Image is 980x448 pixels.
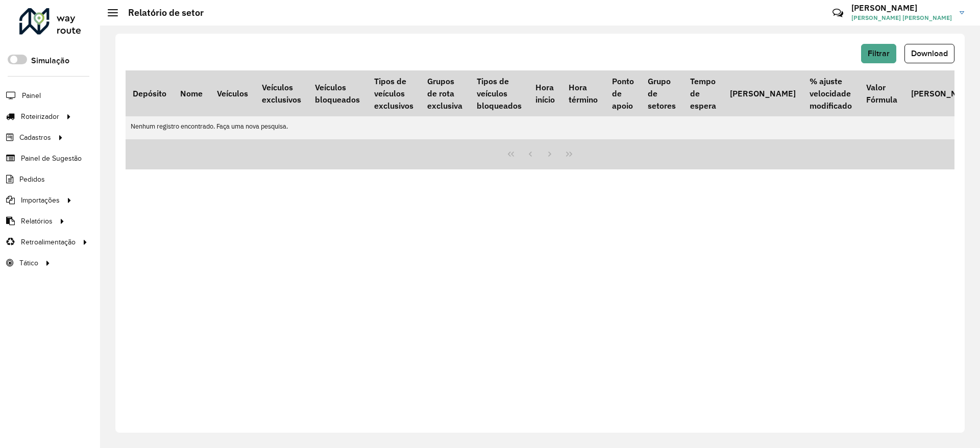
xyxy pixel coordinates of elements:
button: Download [904,44,954,63]
label: Simulação [31,55,69,67]
span: Painel de Sugestão [21,153,82,164]
th: Grupo de setores [641,70,682,116]
th: Hora início [528,70,561,116]
span: Download [911,49,948,58]
span: [PERSON_NAME] [PERSON_NAME] [851,13,952,22]
th: Veículos exclusivos [255,70,308,116]
th: Valor Fórmula [859,70,904,116]
h3: [PERSON_NAME] [851,3,952,13]
th: [PERSON_NAME] [723,70,802,116]
th: % ajuste velocidade modificado [803,70,859,116]
th: Hora término [562,70,605,116]
th: Veículos [210,70,255,116]
span: Roteirizador [21,111,59,122]
th: Tipos de veículos bloqueados [470,70,528,116]
span: Relatórios [21,216,53,227]
th: Veículos bloqueados [308,70,367,116]
h2: Relatório de setor [118,7,204,18]
span: Pedidos [19,174,45,185]
a: Contato Rápido [827,2,849,24]
th: Grupos de rota exclusiva [420,70,469,116]
th: Ponto de apoio [605,70,641,116]
span: Tático [19,258,38,268]
span: Painel [22,90,41,101]
span: Filtrar [868,49,890,58]
button: Filtrar [861,44,896,63]
span: Retroalimentação [21,237,76,247]
th: Tempo de espera [683,70,723,116]
th: Tipos de veículos exclusivos [367,70,420,116]
th: Nome [173,70,209,116]
span: Cadastros [19,132,51,143]
th: Depósito [126,70,173,116]
span: Importações [21,195,60,206]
